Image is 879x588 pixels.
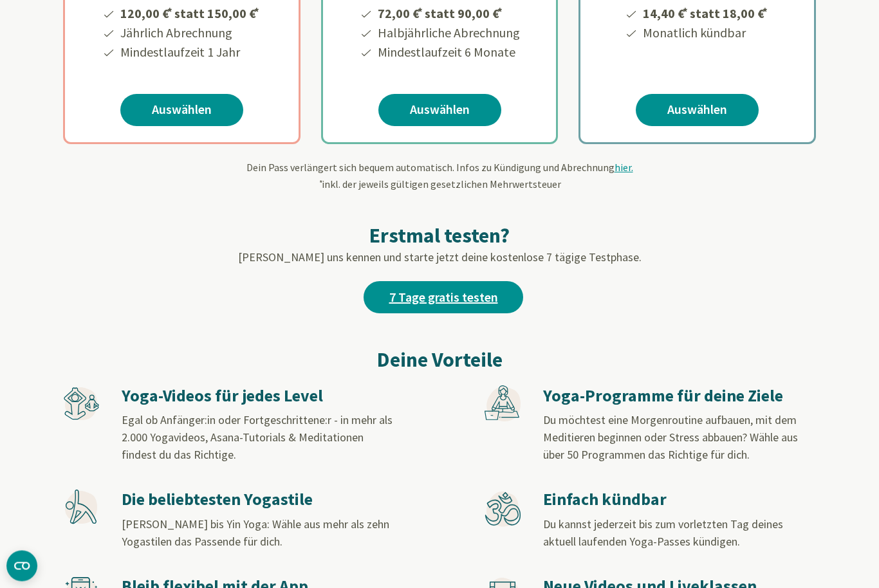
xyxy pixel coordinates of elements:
li: Jährlich Abrechnung [118,24,261,43]
li: 14,40 € statt 18,00 € [641,2,770,24]
li: Halbjährliche Abrechnung [376,24,520,43]
a: Auswählen [636,95,759,127]
li: Monatlich kündbar [641,24,770,43]
span: inkl. der jeweils gültigen gesetzlichen Mehrwertsteuer [318,178,561,191]
span: [PERSON_NAME] bis Yin Yoga: Wähle aus mehr als zehn Yogastilen das Passende für dich. [122,517,389,549]
h3: Die beliebtesten Yogastile [122,490,393,511]
span: Du kannst jederzeit bis zum vorletzten Tag deines aktuell laufenden Yoga-Passes kündigen. [543,517,783,549]
a: Auswählen [378,95,501,127]
div: Dein Pass verlängert sich bequem automatisch. Infos zu Kündigung und Abrechnung [63,160,816,192]
h2: Erstmal testen? [63,223,816,249]
h3: Yoga-Videos für jedes Level [122,386,393,407]
li: Mindestlaufzeit 6 Monate [376,43,520,62]
h2: Deine Vorteile [63,345,816,376]
h3: Einfach kündbar [543,490,815,511]
a: 7 Tage gratis testen [364,282,523,314]
span: Egal ob Anfänger:in oder Fortgeschrittene:r - in mehr als 2.000 Yogavideos, Asana-Tutorials & Med... [122,413,393,463]
span: Du möchtest eine Morgenroutine aufbauen, mit dem Meditieren beginnen oder Stress abbauen? Wähle a... [543,413,798,463]
li: Mindestlaufzeit 1 Jahr [118,43,261,62]
button: CMP-Widget öffnen [6,551,37,582]
a: Auswählen [120,95,243,127]
li: 120,00 € statt 150,00 € [118,2,261,24]
span: hier. [615,161,633,174]
h3: Yoga-Programme für deine Ziele [543,386,815,407]
li: 72,00 € statt 90,00 € [376,2,520,24]
p: [PERSON_NAME] uns kennen und starte jetzt deine kostenlose 7 tägige Testphase. [63,249,816,266]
